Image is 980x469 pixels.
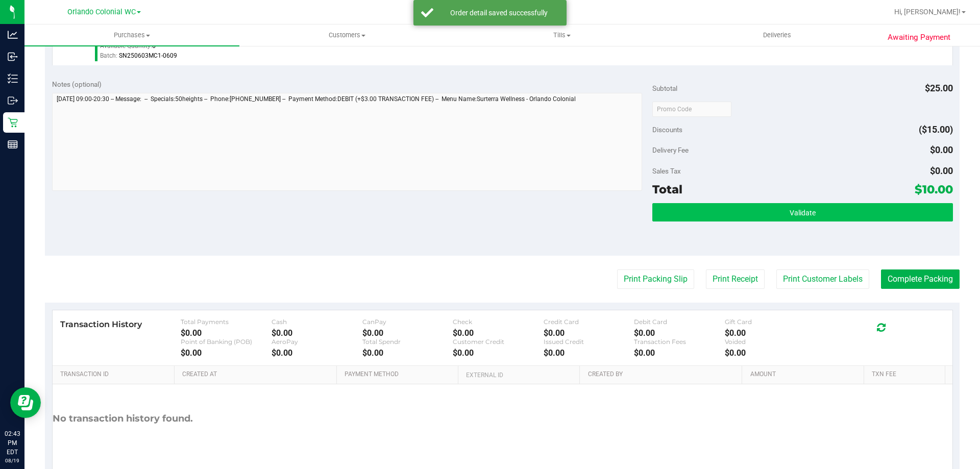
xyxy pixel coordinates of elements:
[544,328,634,338] div: $0.00
[181,328,272,338] div: $0.00
[544,318,634,326] div: Credit Card
[362,348,453,358] div: $0.00
[181,338,272,345] div: Point of Banking (POB)
[100,39,330,59] div: Available Quantity:
[634,328,725,338] div: $0.00
[239,24,454,46] a: Customers
[119,52,177,59] span: SN250603MC1-0609
[345,371,454,379] a: Payment Method
[749,31,805,40] span: Deliveries
[652,146,689,154] span: Delivery Fee
[634,338,725,345] div: Transaction Fees
[617,269,694,289] button: Print Packing Slip
[776,269,869,289] button: Print Customer Labels
[634,318,725,326] div: Debit Card
[725,328,816,338] div: $0.00
[24,24,239,46] a: Purchases
[652,182,682,196] span: Total
[182,371,332,379] a: Created At
[272,338,362,345] div: AeroPay
[453,338,544,345] div: Customer Credit
[100,52,117,59] span: Batch:
[881,269,960,289] button: Complete Packing
[10,387,41,418] iframe: Resource center
[53,384,193,453] div: No transaction history found.
[544,338,634,345] div: Issued Credit
[453,348,544,358] div: $0.00
[790,209,816,217] span: Validate
[60,371,170,379] a: Transaction ID
[8,95,18,106] inline-svg: Outbound
[8,117,18,128] inline-svg: Retail
[930,165,953,176] span: $0.00
[750,371,860,379] a: Amount
[181,348,272,358] div: $0.00
[652,203,952,221] button: Validate
[8,139,18,150] inline-svg: Reports
[919,124,953,135] span: ($15.00)
[152,42,156,50] span: 6
[272,348,362,358] div: $0.00
[181,318,272,326] div: Total Payments
[634,348,725,358] div: $0.00
[925,83,953,93] span: $25.00
[8,30,18,40] inline-svg: Analytics
[439,8,559,18] div: Order detail saved successfully
[5,457,20,464] p: 08/19
[8,52,18,62] inline-svg: Inbound
[930,144,953,155] span: $0.00
[706,269,765,289] button: Print Receipt
[272,328,362,338] div: $0.00
[455,31,669,40] span: Tills
[8,73,18,84] inline-svg: Inventory
[670,24,885,46] a: Deliveries
[458,366,579,384] th: External ID
[888,32,950,43] span: Awaiting Payment
[652,102,731,117] input: Promo Code
[362,338,453,345] div: Total Spendr
[272,318,362,326] div: Cash
[453,318,544,326] div: Check
[240,31,454,40] span: Customers
[872,371,941,379] a: Txn Fee
[652,120,682,139] span: Discounts
[453,328,544,338] div: $0.00
[362,318,453,326] div: CanPay
[588,371,738,379] a: Created By
[725,318,816,326] div: Gift Card
[725,348,816,358] div: $0.00
[362,328,453,338] div: $0.00
[652,84,677,92] span: Subtotal
[894,8,961,16] span: Hi, [PERSON_NAME]!
[915,182,953,196] span: $10.00
[544,348,634,358] div: $0.00
[5,429,20,457] p: 02:43 PM EDT
[725,338,816,345] div: Voided
[67,8,136,16] span: Orlando Colonial WC
[454,24,669,46] a: Tills
[52,80,102,88] span: Notes (optional)
[652,167,681,175] span: Sales Tax
[24,31,239,40] span: Purchases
